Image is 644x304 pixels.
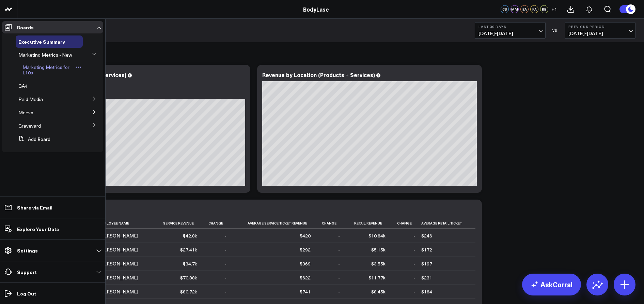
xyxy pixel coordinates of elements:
[368,274,386,281] div: $11.77k
[530,5,538,13] div: KA
[180,246,197,253] div: $27.41k
[346,218,392,229] th: Retail Revenue
[31,93,245,99] div: Previous: $848.28k
[338,232,340,239] div: -
[154,218,203,229] th: Service Revenue
[233,218,317,229] th: Average Service Ticket Revenue
[421,274,432,281] div: $231
[18,83,28,89] span: GA4
[183,260,197,267] div: $34.7k
[520,5,529,13] div: EA
[413,246,415,253] div: -
[22,64,74,75] a: Marketing Metrics for L10s
[99,218,154,229] th: Employee Name
[17,205,52,210] p: Share via Email
[371,246,386,253] div: $5.15k
[18,97,43,102] a: Paid Media
[180,288,197,295] div: $80.72k
[225,232,226,239] div: -
[225,260,226,267] div: -
[18,109,33,116] span: Meevo
[371,288,386,295] div: $8.45k
[183,232,197,239] div: $42.8k
[2,287,103,300] a: Log Out
[18,38,65,45] span: Executive Summary
[413,260,415,267] div: -
[371,260,386,267] div: $3.55k
[338,274,340,281] div: -
[203,218,233,229] th: Change
[17,269,37,275] p: Support
[421,218,475,229] th: Average Retail Ticket
[565,22,635,39] button: Previous Period[DATE]-[DATE]
[16,133,50,145] button: Add Board
[413,274,415,281] div: -
[550,5,558,13] button: +1
[413,288,415,295] div: -
[180,274,197,281] div: $70.88k
[99,246,138,253] div: [PERSON_NAME]
[99,288,138,295] div: [PERSON_NAME]
[99,232,138,239] div: [PERSON_NAME]
[18,52,72,58] a: Marketing Metrics - New
[338,246,340,253] div: -
[551,7,557,12] span: + 1
[99,274,138,281] div: [PERSON_NAME]
[225,288,226,295] div: -
[17,291,36,296] p: Log Out
[303,5,329,13] a: BodyLase
[368,232,386,239] div: $10.84k
[421,246,432,253] div: $172
[18,110,33,115] a: Meevo
[300,274,311,281] div: $622
[17,226,59,232] p: Explore Your Data
[421,232,432,239] div: $246
[501,5,509,13] div: CS
[225,274,226,281] div: -
[18,83,28,89] a: GA4
[421,260,432,267] div: $197
[99,260,138,267] div: [PERSON_NAME]
[300,232,311,239] div: $420
[511,5,519,13] div: MM
[540,5,548,13] div: BB
[338,260,340,267] div: -
[475,22,546,39] button: Last 30 Days[DATE]-[DATE]
[22,64,69,76] span: Marketing Metrics for L10s
[18,122,41,129] span: Graveyard
[421,288,432,295] div: $184
[18,96,43,102] span: Paid Media
[17,25,34,30] p: Boards
[392,218,421,229] th: Change
[338,288,340,295] div: -
[568,31,632,36] span: [DATE] - [DATE]
[317,218,346,229] th: Change
[549,28,561,32] div: VS
[17,248,38,253] p: Settings
[18,39,65,44] a: Executive Summary
[568,25,632,29] b: Previous Period
[413,232,415,239] div: -
[300,260,311,267] div: $369
[225,246,226,253] div: -
[18,52,72,58] span: Marketing Metrics - New
[522,274,581,295] a: AskCorral
[300,246,311,253] div: $292
[262,71,375,78] div: Revenue by Location (Products + Services)
[478,31,542,36] span: [DATE] - [DATE]
[300,288,311,295] div: $741
[18,123,41,129] a: Graveyard
[478,25,542,29] b: Last 30 Days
